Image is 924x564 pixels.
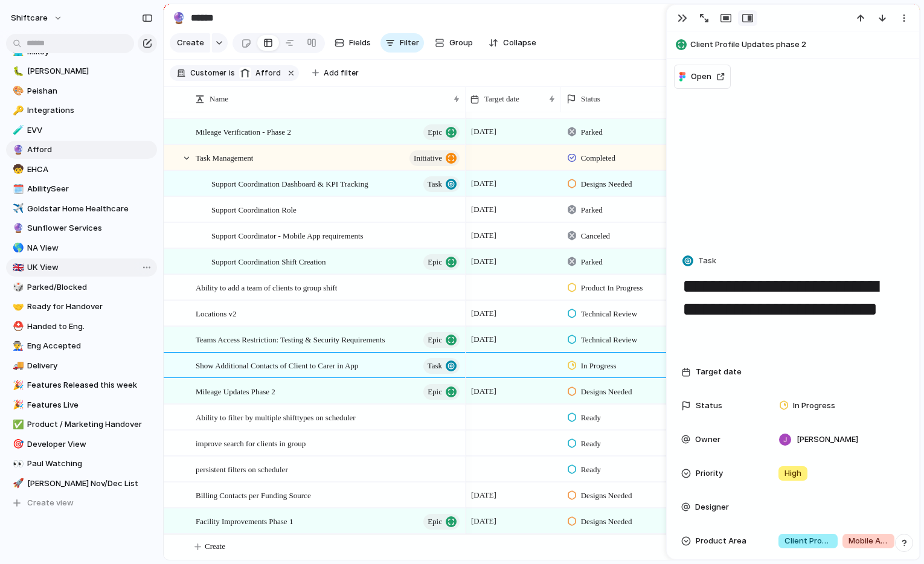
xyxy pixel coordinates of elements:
[429,33,479,53] button: Group
[6,141,157,159] a: 🔮Afford
[211,254,326,268] span: Support Coordination Shift Creation
[468,488,499,502] span: [DATE]
[205,540,225,553] span: Create
[468,202,499,217] span: [DATE]
[13,182,21,196] div: 🗓️
[196,280,337,294] span: Ability to add a team of clients to group shift
[468,514,499,528] span: [DATE]
[409,150,460,166] button: initiative
[468,176,499,191] span: [DATE]
[305,65,366,82] button: Add filter
[428,124,442,141] span: Epic
[13,398,21,412] div: 🎉
[6,318,157,336] div: ⛑️Handed to Eng.
[6,475,157,493] a: 🚀[PERSON_NAME] Nov/Dec List
[196,358,358,372] span: Show Additional Contacts of Client to Carer in App
[196,410,356,424] span: Ability to filter by multiple shifttypes on scheduler
[196,124,291,138] span: Mileage Verification - Phase 2
[695,501,729,513] span: Designer
[797,434,858,446] span: [PERSON_NAME]
[468,384,499,399] span: [DATE]
[27,478,153,490] span: [PERSON_NAME] Nov/Dec List
[11,242,23,254] button: 🌎
[27,379,153,391] span: Features Released this week
[11,478,23,490] button: 🚀
[13,222,21,236] div: 🔮
[449,37,473,49] span: Group
[484,33,541,53] button: Collapse
[6,82,157,100] a: 🎨Peishan
[581,334,637,346] span: Technical Review
[27,222,153,234] span: Sunflower Services
[27,124,153,136] span: EVV
[196,436,306,450] span: improve search for clients in group
[11,46,23,58] button: 👨‍💻
[11,203,23,215] button: ✈️
[414,150,442,167] span: initiative
[6,101,157,120] a: 🔑Integrations
[423,332,460,348] button: Epic
[6,239,157,257] div: 🌎NA View
[581,93,600,105] span: Status
[169,8,188,28] button: 🔮
[13,280,21,294] div: 🎲
[6,435,157,453] div: 🎯Developer View
[581,412,601,424] span: Ready
[13,476,21,490] div: 🚀
[11,222,23,234] button: 🔮
[11,144,23,156] button: 🔮
[696,535,746,547] span: Product Area
[27,65,153,77] span: [PERSON_NAME]
[196,332,385,346] span: Teams Access Restriction: Testing & Security Requirements
[468,124,499,139] span: [DATE]
[196,306,237,320] span: Locations v2
[696,400,722,412] span: Status
[13,123,21,137] div: 🧪
[849,535,888,547] span: Mobile App
[11,104,23,117] button: 🔑
[170,33,210,53] button: Create
[11,360,23,372] button: 🚚
[13,379,21,393] div: 🎉
[11,124,23,136] button: 🧪
[680,252,720,270] button: Task
[6,357,157,375] div: 🚚Delivery
[6,258,157,277] a: 🇬🇧UK View
[13,202,21,216] div: ✈️
[13,241,21,255] div: 🌎
[428,513,442,530] span: Epic
[696,467,723,479] span: Priority
[690,39,914,51] span: Client Profile Updates phase 2
[6,200,157,218] a: ✈️Goldstar Home Healthcare
[581,204,603,216] span: Parked
[428,357,442,374] span: Task
[423,514,460,530] button: Epic
[11,85,23,97] button: 🎨
[6,278,157,296] div: 🎲Parked/Blocked
[6,396,157,414] a: 🎉Features Live
[13,84,21,98] div: 🎨
[423,254,460,270] button: Epic
[428,332,442,348] span: Epic
[11,65,23,77] button: 🐛
[503,37,536,49] span: Collapse
[691,71,711,83] span: Open
[27,399,153,411] span: Features Live
[6,455,157,473] a: 👀Paul Watching
[380,33,424,53] button: Filter
[6,415,157,434] a: ✅Product / Marketing Handover
[6,180,157,198] div: 🗓️AbilitySeer
[581,516,632,528] span: Designs Needed
[11,438,23,450] button: 🎯
[13,319,21,333] div: ⛑️
[696,366,742,378] span: Target date
[27,497,74,509] span: Create view
[349,37,371,49] span: Fields
[196,488,311,502] span: Billing Contacts per Funding Source
[581,308,637,320] span: Technical Review
[196,150,253,164] span: Task Management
